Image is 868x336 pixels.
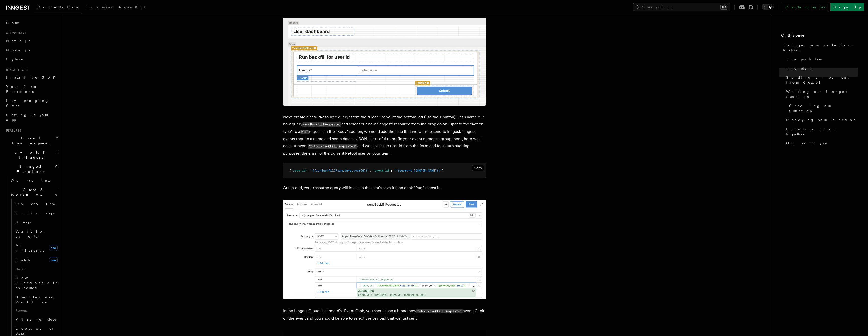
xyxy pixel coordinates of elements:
span: Events & Triggers [4,150,55,160]
span: , [369,169,371,172]
span: AI Inference [16,243,45,253]
span: Leveraging Steps [6,99,49,108]
span: Parallel steps [16,317,56,321]
a: Bringing it all together [784,124,858,139]
a: User-defined Workflows [14,292,60,307]
span: Trigger your code from Retool [783,43,858,53]
a: Over to you [784,139,858,148]
span: "{{runBackfillForm.data.userId}}" [311,169,369,172]
span: "user_id" [291,169,307,172]
span: Guides [14,265,60,273]
span: Quick start [4,31,26,35]
p: Next, create a new “Resource query” from the “Code” panel at the bottom left (use the + button). ... [283,114,486,157]
span: Features [4,129,21,133]
h4: On this page [781,32,858,40]
a: Trigger your code from Retool [781,40,858,55]
span: Function steps [16,211,55,215]
span: Deploying your function [786,117,857,122]
span: User-defined Workflows [16,295,61,304]
span: Fetch [16,258,30,262]
a: Writing our Inngest function [784,87,858,101]
a: Next.js [4,36,60,46]
span: new [49,245,58,251]
img: Retool resource query screenshot [283,200,486,299]
button: Events & Triggers [4,148,60,162]
span: How Functions are executed [16,276,58,290]
a: Documentation [34,2,82,14]
code: POST [300,130,309,134]
span: Inngest Functions [4,164,55,174]
button: Inngest Functions [4,162,60,176]
a: Sending an event from Retool [784,73,858,87]
a: Function steps [14,208,60,218]
span: Documentation [38,5,79,9]
a: Node.js [4,46,60,55]
span: Over to you [786,141,827,146]
button: Search...⌘K [633,3,730,11]
p: In the Inngest Cloud dashboard's “Events” tab, you should see a brand new event. Click on the eve... [283,307,486,322]
span: Writing our Inngest function [786,89,858,99]
code: sendBackfillRequested [302,122,341,127]
span: The problem [786,57,822,62]
code: retool/backfill.requested [416,309,463,313]
span: Setting up your app [6,113,50,122]
span: Sleeps [16,220,32,224]
a: Sign Up [830,3,864,11]
a: AI Inferencenew [14,241,60,255]
span: Home [6,20,20,25]
span: Loops over steps [16,326,54,335]
button: Copy [472,165,484,171]
span: The plan [786,66,814,71]
span: Steps & Workflows [9,187,57,197]
span: Python [6,57,25,61]
a: Fetchnew [14,255,60,265]
span: Local Development [4,136,55,146]
a: Your first Functions [4,82,60,96]
p: At the end, your resource query will look like this. Let's save it then click “Run” to test it. [283,184,486,192]
span: Examples [85,5,113,9]
span: "agent_id" [373,169,391,172]
a: Leveraging Steps [4,96,60,110]
a: Deploying your function [784,115,858,124]
a: AgentKit [116,2,149,14]
a: Python [4,55,60,64]
a: How Functions are executed [14,273,60,292]
span: : [307,169,309,172]
kbd: ⌘K [720,5,727,10]
a: Overview [9,176,60,185]
code: "retool/backfill.requested" [308,144,357,149]
span: : [391,169,392,172]
span: Overview [16,202,68,206]
span: Install the SDK [6,75,59,79]
span: "{{current_[DOMAIN_NAME]}}" [394,169,442,172]
a: Home [4,18,60,27]
a: Setting up your app [4,110,60,124]
span: new [49,257,58,263]
a: The plan [784,64,858,73]
button: Local Development [4,134,60,148]
button: Steps & Workflows [9,185,60,199]
span: Sending an event from Retool [786,75,858,85]
a: Examples [82,2,116,14]
span: Patterns [14,307,60,315]
a: Sleeps [14,218,60,227]
a: Wait for events [14,227,60,241]
button: Toggle dark mode [762,4,774,10]
span: AgentKit [119,5,145,9]
span: Next.js [6,39,30,43]
img: Retool form screenshot [283,18,486,106]
a: Overview [14,199,60,208]
a: Contact sales [782,3,828,11]
span: Overview [11,179,63,183]
span: Wait for events [16,229,46,238]
span: Bringing it all together [786,127,858,137]
span: Node.js [6,48,30,52]
span: Your first Functions [6,85,36,94]
span: Serving our function [789,103,858,113]
span: } [442,169,444,172]
a: Install the SDK [4,73,60,82]
a: The problem [784,55,858,64]
span: Inngest tour [4,68,28,72]
span: { [289,169,291,172]
a: Serving our function [787,101,858,115]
